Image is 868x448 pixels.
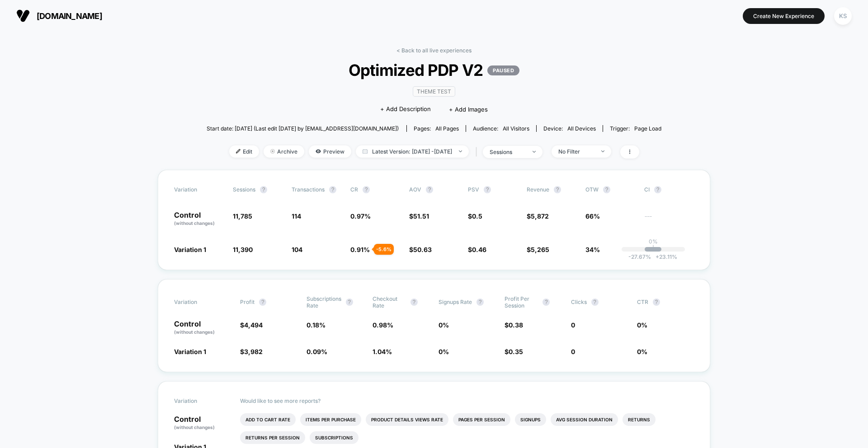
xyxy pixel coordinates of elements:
[637,348,647,355] span: 0 %
[435,125,459,132] span: all pages
[207,125,399,132] span: Start date: [DATE] (Last edit [DATE] by [EMAIL_ADDRESS][DOMAIN_NAME])
[644,214,694,227] span: ---
[585,186,635,193] span: OTW
[37,11,102,21] span: [DOMAIN_NAME]
[244,321,263,329] span: 4,494
[623,413,656,426] li: Returns
[410,299,418,306] button: ?
[649,238,658,245] p: 0%
[363,186,370,193] button: ?
[585,246,600,253] span: 34%
[346,299,353,306] button: ?
[174,220,215,226] span: (without changes)
[536,125,603,132] span: Device:
[396,47,472,54] a: < Back to all live experiences
[459,150,462,152] img: end
[490,149,526,155] div: sessions
[601,150,604,152] img: end
[413,246,432,253] span: 50.63
[472,212,482,220] span: 0.5
[531,246,549,253] span: 5,265
[439,299,472,305] span: Signups Rate
[571,348,575,355] span: 0
[300,413,361,426] li: Items Per Purchase
[264,145,304,158] span: Archive
[307,295,341,309] span: Subscriptions Rate
[654,186,661,193] button: ?
[174,211,224,227] p: Control
[472,246,486,253] span: 0.46
[476,299,484,306] button: ?
[174,246,206,253] span: Variation 1
[484,186,491,193] button: ?
[834,7,852,25] div: KS
[439,348,449,355] span: 0 %
[426,186,433,193] button: ?
[637,299,648,305] span: CTR
[307,348,327,355] span: 0.09 %
[591,299,599,306] button: ?
[240,321,263,329] span: $
[505,348,523,355] span: $
[449,106,488,113] span: + Add Images
[363,149,368,154] img: calendar
[505,321,523,329] span: $
[292,246,302,253] span: 104
[309,145,351,158] span: Preview
[229,145,259,158] span: Edit
[240,397,694,404] p: Would like to see more reports?
[174,320,231,336] p: Control
[307,321,325,329] span: 0.18 %
[413,86,455,97] span: Theme Test
[292,212,301,220] span: 114
[571,299,587,305] span: Clicks
[515,413,546,426] li: Signups
[356,145,469,158] span: Latest Version: [DATE] - [DATE]
[373,321,393,329] span: 0.98 %
[174,348,206,355] span: Variation 1
[453,413,510,426] li: Pages Per Session
[292,186,325,193] span: Transactions
[366,413,448,426] li: Product Details Views Rate
[350,186,358,193] span: CR
[229,61,639,79] span: Optimized PDP V2
[373,295,406,309] span: Checkout Rate
[259,299,266,306] button: ?
[240,413,296,426] li: Add To Cart Rate
[567,125,596,132] span: all devices
[380,105,431,114] span: + Add Description
[656,253,659,260] span: +
[468,212,482,220] span: $
[653,299,660,306] button: ?
[174,397,224,404] span: Variation
[174,415,231,431] p: Control
[644,186,694,193] span: CI
[554,186,561,193] button: ?
[468,246,486,253] span: $
[509,348,523,355] span: 0.35
[503,125,529,132] span: All Visitors
[637,321,647,329] span: 0 %
[551,413,618,426] li: Avg Session Duration
[533,151,536,153] img: end
[236,149,241,154] img: edit
[558,148,594,155] div: No Filter
[233,186,255,193] span: Sessions
[473,125,529,132] div: Audience:
[260,186,267,193] button: ?
[527,212,549,220] span: $
[270,149,275,154] img: end
[244,348,263,355] span: 3,982
[585,212,600,220] span: 66%
[651,253,677,260] span: 23.11 %
[16,9,30,23] img: Visually logo
[634,125,661,132] span: Page Load
[240,431,305,444] li: Returns Per Session
[743,8,825,24] button: Create New Experience
[350,212,371,220] span: 0.97 %
[531,212,549,220] span: 5,872
[652,245,654,252] p: |
[527,186,549,193] span: Revenue
[487,65,519,75] p: PAUSED
[468,186,479,193] span: PSV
